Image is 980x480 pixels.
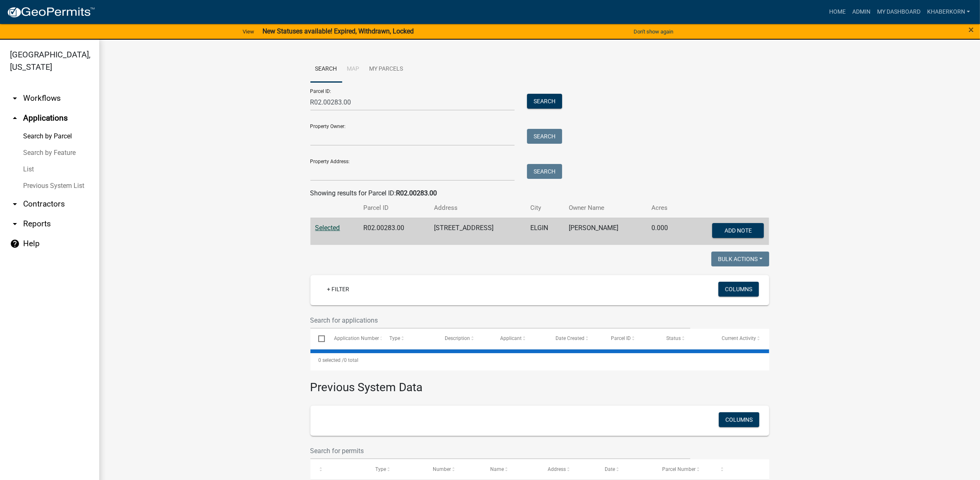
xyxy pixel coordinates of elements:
[719,412,759,427] button: Columns
[10,93,20,103] i: arrow_drop_down
[310,329,326,349] datatable-header-cell: Select
[437,329,492,349] datatable-header-cell: Description
[310,56,342,83] a: Search
[564,198,647,218] th: Owner Name
[492,329,548,349] datatable-header-cell: Applicant
[527,94,562,109] button: Search
[597,459,654,479] datatable-header-cell: Date
[367,459,425,479] datatable-header-cell: Type
[10,239,20,249] i: help
[525,198,564,218] th: City
[725,227,752,233] span: Add Note
[712,223,764,238] button: Add Note
[658,329,714,349] datatable-header-cell: Status
[654,459,712,479] datatable-header-cell: Parcel Number
[482,459,540,479] datatable-header-cell: Name
[382,329,437,349] datatable-header-cell: Type
[10,219,20,229] i: arrow_drop_down
[239,25,258,38] a: View
[630,25,677,38] button: Don't show again
[722,335,756,341] span: Current Activity
[564,218,647,245] td: [PERSON_NAME]
[711,252,769,266] button: Bulk Actions
[662,466,696,472] span: Parcel Number
[389,335,400,341] span: Type
[334,335,379,341] span: Application Number
[365,56,408,83] a: My Parcels
[548,466,566,472] span: Address
[527,164,562,179] button: Search
[647,198,684,218] th: Acres
[826,4,849,20] a: Home
[548,329,603,349] datatable-header-cell: Date Created
[603,329,658,349] datatable-header-cell: Parcel ID
[433,466,451,472] span: Number
[490,466,504,472] span: Name
[968,25,974,35] button: Close
[429,198,525,218] th: Address
[318,357,344,363] span: 0 selected /
[310,312,691,329] input: Search for applications
[375,466,386,472] span: Type
[849,4,874,20] a: Admin
[425,459,482,479] datatable-header-cell: Number
[611,335,631,341] span: Parcel ID
[326,329,382,349] datatable-header-cell: Application Number
[310,188,769,198] div: Showing results for Parcel ID:
[874,4,924,20] a: My Dashboard
[396,189,437,197] strong: R02.00283.00
[968,24,974,36] span: ×
[605,466,615,472] span: Date
[714,329,769,349] datatable-header-cell: Current Activity
[358,198,429,218] th: Parcel ID
[666,335,681,341] span: Status
[10,199,20,209] i: arrow_drop_down
[262,27,414,35] strong: New Statuses available! Expired, Withdrawn, Locked
[527,129,562,144] button: Search
[310,442,691,459] input: Search for permits
[556,335,584,341] span: Date Created
[445,335,470,341] span: Description
[500,335,522,341] span: Applicant
[320,282,356,297] a: + Filter
[924,4,973,20] a: khaberkorn
[310,350,769,371] div: 0 total
[540,459,597,479] datatable-header-cell: Address
[525,218,564,245] td: ELGIN
[10,113,20,123] i: arrow_drop_up
[310,371,769,396] h3: Previous System Data
[358,218,429,245] td: R02.00283.00
[429,218,525,245] td: [STREET_ADDRESS]
[315,224,340,232] a: Selected
[718,282,759,297] button: Columns
[647,218,684,245] td: 0.000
